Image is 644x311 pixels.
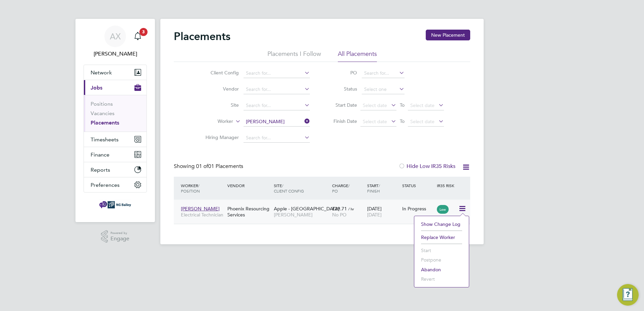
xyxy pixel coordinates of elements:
input: Search for... [244,133,310,143]
span: Electrical Technician [181,212,224,218]
nav: Main navigation [75,19,155,222]
button: Timesheets [84,132,147,147]
a: Positions [91,101,113,107]
img: ngbailey-logo-retina.png [99,199,131,210]
div: Site [272,179,330,197]
li: Show change log [418,219,465,229]
button: Jobs [84,80,147,95]
span: 3 [139,28,148,36]
span: / Finish [367,183,380,194]
span: Jobs [91,84,102,91]
button: Engage Resource Center [617,284,639,306]
a: Powered byEngage [101,230,130,243]
span: Angela Xiberras [84,50,147,58]
label: Vendor [200,86,239,92]
input: Search for... [244,117,310,127]
span: Select date [410,102,434,108]
label: PO [327,70,357,76]
span: To [398,101,407,109]
div: IR35 Risk [435,179,458,192]
label: Hiring Manager [200,134,239,140]
label: Finish Date [327,118,357,124]
div: Showing [174,163,245,170]
button: Finance [84,147,147,162]
div: Start [365,179,400,197]
button: Reports [84,162,147,177]
a: Go to home page [84,199,147,210]
a: Vacancies [91,110,115,116]
button: Network [84,65,147,80]
a: 3 [131,26,144,47]
span: Apple - [GEOGRAPHIC_DATA] [274,206,340,212]
span: / PO [332,183,350,194]
a: AX[PERSON_NAME] [84,26,147,58]
span: Select date [363,102,387,108]
label: Site [200,102,239,108]
input: Search for... [244,101,310,110]
span: No PO [332,212,347,218]
span: [PERSON_NAME] [181,206,220,212]
span: 01 of [196,163,208,170]
li: Start [418,246,465,255]
input: Search for... [362,69,405,78]
span: [DATE] [367,212,382,218]
span: Timesheets [91,136,119,143]
label: Status [327,86,357,92]
a: [PERSON_NAME]Electrical TechnicianPhoenix Resourcing ServicesApple - [GEOGRAPHIC_DATA][PERSON_NAM... [179,202,470,208]
li: Revert [418,274,465,284]
span: / hr [348,206,354,211]
span: Engage [110,236,129,242]
div: Phoenix Resourcing Services [226,202,272,221]
span: [PERSON_NAME] [274,212,329,218]
label: Hide Low IR35 Risks [398,163,455,170]
li: All Placements [338,50,377,62]
div: In Progress [402,206,434,212]
span: / Client Config [274,183,304,194]
div: Worker [179,179,226,197]
label: Client Config [200,70,239,76]
span: Network [91,69,112,76]
span: Select date [363,118,387,125]
button: Preferences [84,177,147,192]
span: Preferences [91,182,120,188]
input: Search for... [244,85,310,94]
li: Replace Worker [418,233,465,242]
span: AX [110,32,121,41]
button: New Placement [426,30,470,40]
div: Charge [330,179,365,197]
div: [DATE] [365,202,400,221]
span: Reports [91,167,110,173]
span: 01 Placements [196,163,243,170]
label: Start Date [327,102,357,108]
li: Placements I Follow [267,50,321,62]
input: Search for... [244,69,310,78]
span: Powered by [110,230,129,236]
li: Abandon [418,265,465,274]
h2: Placements [174,30,230,43]
div: Jobs [84,95,147,132]
span: / Position [181,183,200,194]
li: Postpone [418,255,465,265]
a: Placements [91,119,119,126]
span: Finance [91,151,109,158]
span: £29.71 [332,206,347,212]
span: Select date [410,118,434,125]
span: To [398,117,407,126]
div: Vendor [226,179,272,192]
label: Worker [194,118,233,125]
span: Low [437,205,449,214]
input: Select one [362,85,405,94]
div: Status [400,179,436,192]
